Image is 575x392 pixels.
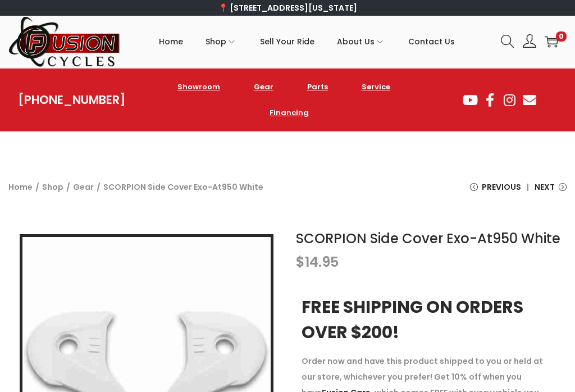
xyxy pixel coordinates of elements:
[337,16,386,67] a: About Us
[206,28,226,56] span: Shop
[35,179,39,195] span: /
[42,181,63,193] a: Shop
[166,74,231,100] a: Showroom
[545,35,558,48] a: 0
[206,16,238,67] a: Shop
[218,2,357,13] a: 📍 [STREET_ADDRESS][US_STATE]
[302,294,555,345] h3: FREE SHIPPING ON ORDERS OVER $200!
[260,16,314,67] a: Sell Your Ride
[535,179,567,203] a: Next
[535,179,555,195] span: Next
[296,253,339,271] bdi: 14.95
[8,181,33,193] a: Home
[408,28,455,56] span: Contact Us
[18,92,126,108] a: [PHONE_NUMBER]
[482,179,521,195] span: Previous
[350,74,401,100] a: Service
[337,28,375,56] span: About Us
[260,28,314,56] span: Sell Your Ride
[408,16,455,67] a: Contact Us
[159,16,183,67] a: Home
[8,16,121,68] img: Woostify retina logo
[296,74,339,100] a: Parts
[144,74,430,126] nav: Menu
[470,179,521,203] a: Previous
[159,28,183,56] span: Home
[66,179,70,195] span: /
[97,179,101,195] span: /
[121,16,492,67] nav: Primary navigation
[258,100,320,126] a: Financing
[243,74,285,100] a: Gear
[103,179,263,195] span: SCORPION Side Cover Exo-At950 White
[296,253,305,271] span: $
[73,181,94,193] a: Gear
